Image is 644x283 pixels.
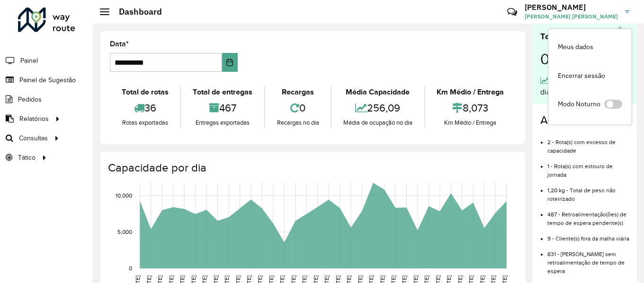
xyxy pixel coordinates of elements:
text: 0 [129,265,132,271]
div: Km Médio / Entrega [428,118,513,128]
span: Relatórios [19,114,49,124]
div: 36 [112,98,178,118]
text: 10,000 [116,192,132,198]
div: Média Capacidade [334,86,421,98]
div: Média de ocupação no dia [334,118,421,128]
span: [PERSON_NAME] [PERSON_NAME] [525,12,618,21]
span: Tático [18,153,36,163]
span: Painel [20,56,38,66]
div: 0 [268,98,328,118]
div: Km Médio / Entrega [428,86,513,98]
div: Tempo médio por rota [540,30,629,43]
div: 256,09 [334,98,421,118]
li: 1,20 kg - Total de peso não roteirizado [547,179,629,203]
li: 2 - Rota(s) com excesso de capacidade [547,131,629,155]
button: Choose Date [222,53,238,72]
a: Encerrar sessão [548,61,632,90]
li: 1 - Rota(s) com estouro de jornada [547,155,629,179]
label: Data [110,38,129,50]
li: 831 - [PERSON_NAME] sem retroalimentação de tempo de espera [547,243,629,275]
a: Meus dados [548,33,632,61]
span: Modo Noturno [558,99,600,109]
text: 5,000 [117,229,132,235]
h4: Alertas [540,113,629,127]
span: Painel de Sugestão [19,75,76,85]
div: Recargas no dia [268,118,328,128]
h2: Dashboard [109,7,162,17]
div: 8,073 [428,98,513,118]
li: 9 - Cliente(s) fora da malha viária [547,227,629,243]
h3: [PERSON_NAME] [525,3,618,12]
a: Contato Rápido [502,2,522,22]
h4: Capacidade por dia [108,161,516,175]
span: Pedidos [18,94,42,104]
div: Total de rotas [112,86,178,98]
div: Entregas exportadas [183,118,261,128]
div: 00:03:27 [540,43,629,75]
div: Rotas exportadas [112,118,178,128]
div: 467 [183,98,261,118]
div: Total de entregas [183,86,261,98]
div: 109,09% maior que o dia anterior [540,75,629,98]
div: Recargas [268,86,328,98]
span: Consultas [19,133,48,143]
li: 487 - Retroalimentação(ões) de tempo de espera pendente(s) [547,203,629,227]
